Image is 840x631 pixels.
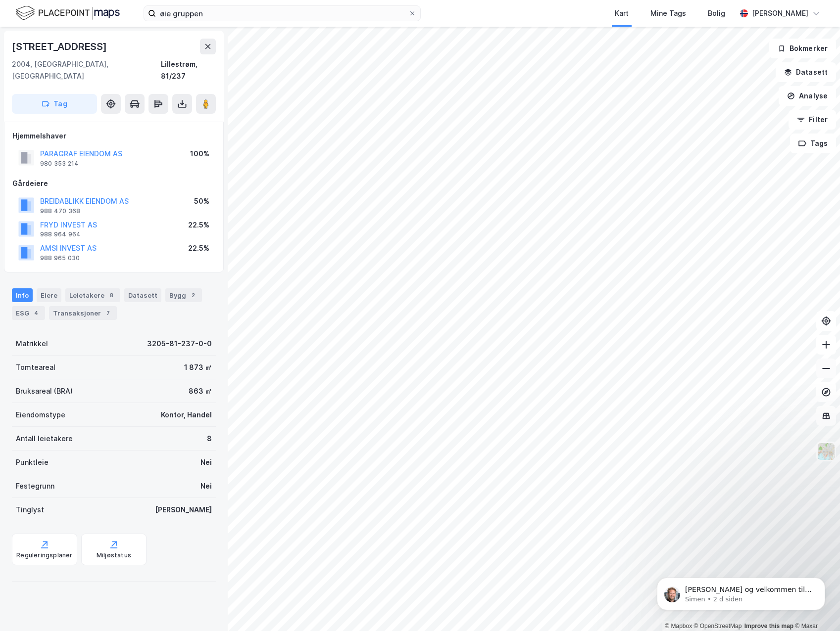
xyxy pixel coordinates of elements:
button: Bokmerker [769,39,836,58]
div: Datasett [124,288,161,302]
div: Tinglyst [16,504,44,516]
div: 988 965 030 [40,254,80,262]
div: Bolig [708,7,725,19]
div: 50% [194,195,209,207]
div: Info [12,288,33,302]
div: Gårdeiere [12,178,215,189]
div: 100% [190,148,209,160]
div: Lillestrøm, 81/237 [161,58,216,82]
div: Bruksareal (BRA) [16,385,73,397]
div: Punktleie [16,456,49,468]
div: Eiere [37,288,61,302]
div: Miljøstatus [97,551,131,559]
div: Antall leietakere [16,433,73,445]
button: Filter [789,110,836,130]
div: Mine Tags [650,7,686,19]
div: 8 [207,433,212,445]
div: Reguleringsplaner [16,551,72,559]
div: 980 353 214 [40,160,79,168]
div: 2 [188,290,198,300]
div: Kontor, Handel [161,409,212,421]
div: Hjemmelshaver [12,130,215,142]
div: Festegrunn [16,480,54,492]
div: Nei [200,456,212,468]
div: 3205-81-237-0-0 [147,338,212,350]
div: 988 964 964 [40,230,81,238]
a: OpenStreetMap [694,623,742,630]
div: Leietakere [65,288,120,302]
div: 22.5% [188,219,209,231]
input: Søk på adresse, matrikkel, gårdeiere, leietakere eller personer [156,6,408,21]
div: [STREET_ADDRESS] [12,39,109,54]
div: 22.5% [188,242,209,254]
div: 1 873 ㎡ [184,361,212,373]
div: 7 [103,308,113,318]
button: Datasett [776,62,836,82]
div: Tomteareal [16,361,55,373]
div: Matrikkel [16,338,48,350]
iframe: Intercom notifications melding [642,557,840,626]
div: [PERSON_NAME] [155,504,212,516]
button: Tag [12,94,97,114]
img: logo.f888ab2527a4732fd821a326f86c7f29.svg [16,4,120,22]
div: [PERSON_NAME] [752,7,808,19]
div: 988 470 368 [40,207,80,215]
a: Mapbox [665,623,692,630]
div: 2004, [GEOGRAPHIC_DATA], [GEOGRAPHIC_DATA] [12,58,161,82]
a: Improve this map [744,623,793,630]
div: Bygg [165,288,202,302]
div: ESG [12,306,45,320]
div: 8 [106,290,116,300]
div: 863 ㎡ [189,385,212,397]
div: Kart [615,7,629,19]
button: Analyse [779,86,836,106]
div: Eiendomstype [16,409,65,421]
div: 4 [31,308,41,318]
div: Nei [200,480,212,492]
button: Tags [790,134,836,153]
img: Z [817,442,836,461]
div: Transaksjoner [49,306,117,320]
